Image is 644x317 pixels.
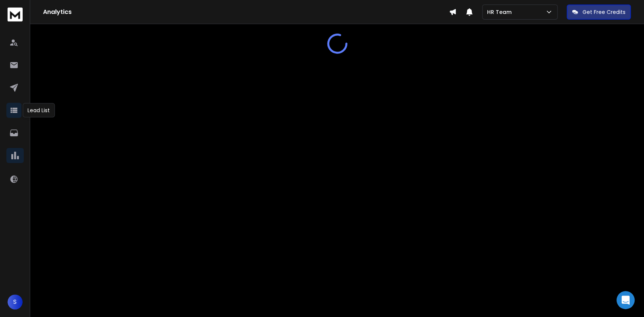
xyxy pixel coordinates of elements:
button: S [8,294,23,309]
p: HR Team [487,8,515,16]
h1: Analytics [43,8,449,17]
div: Open Intercom Messenger [616,291,635,309]
button: Get Free Credits [567,5,631,20]
p: Get Free Credits [583,8,626,16]
img: logo [8,8,23,21]
div: Lead List [23,103,55,117]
